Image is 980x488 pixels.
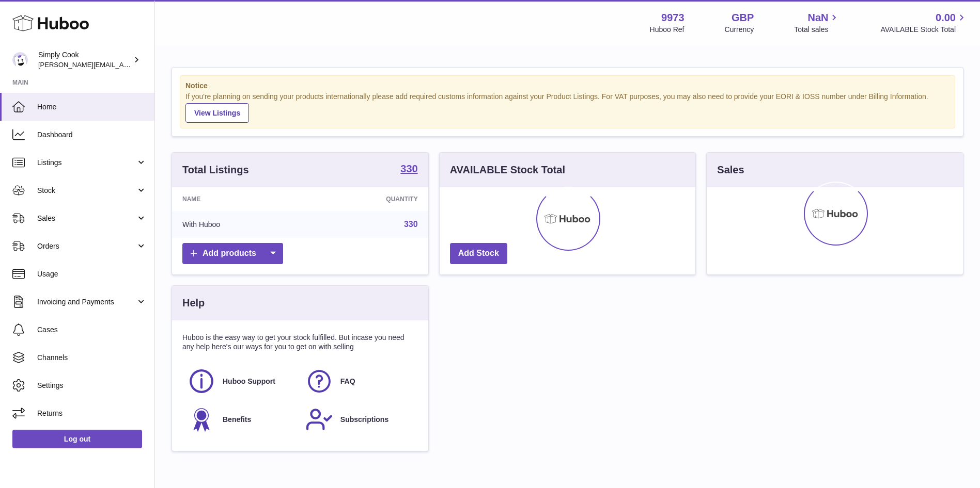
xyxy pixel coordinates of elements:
[223,415,251,425] span: Benefits
[305,405,413,433] a: Subscriptions
[182,243,283,264] a: Add products
[400,164,417,174] strong: 330
[650,25,685,35] div: Huboo Ref
[37,297,136,307] span: Invoicing and Payments
[185,92,950,123] div: If you're planning on sending your products internationally please add required customs informati...
[185,103,249,123] a: View Listings
[732,11,754,25] strong: GBP
[37,325,147,335] span: Cases
[404,220,418,229] a: 330
[340,415,388,425] span: Subscriptions
[182,163,249,177] h3: Total Listings
[37,130,147,140] span: Dashboard
[37,353,147,363] span: Channels
[12,52,28,68] img: emma@simplycook.com
[223,377,275,386] span: Huboo Support
[450,243,507,264] a: Add Stock
[880,11,968,35] a: 0.00 AVAILABLE Stock Total
[182,296,205,310] h3: Help
[37,102,147,112] span: Home
[12,430,142,448] a: Log out
[305,367,413,395] a: FAQ
[188,405,295,433] a: Benefits
[37,158,136,168] span: Listings
[37,214,136,223] span: Sales
[38,60,207,69] span: [PERSON_NAME][EMAIL_ADDRESS][DOMAIN_NAME]
[717,163,744,177] h3: Sales
[172,187,307,211] th: Name
[661,11,685,25] strong: 9973
[307,187,428,211] th: Quantity
[400,164,417,176] a: 330
[725,25,754,35] div: Currency
[172,211,307,238] td: With Huboo
[340,377,355,386] span: FAQ
[37,241,136,251] span: Orders
[794,11,840,35] a: NaN Total sales
[37,381,147,391] span: Settings
[936,11,956,25] span: 0.00
[880,25,968,35] span: AVAILABLE Stock Total
[38,50,131,70] div: Simply Cook
[37,186,136,196] span: Stock
[182,333,418,352] p: Huboo is the easy way to get your stock fulfilled. But incase you need any help here's our ways f...
[37,269,147,279] span: Usage
[450,163,565,177] h3: AVAILABLE Stock Total
[188,367,295,395] a: Huboo Support
[185,81,950,91] strong: Notice
[37,409,147,418] span: Returns
[807,11,828,25] span: NaN
[794,25,840,35] span: Total sales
